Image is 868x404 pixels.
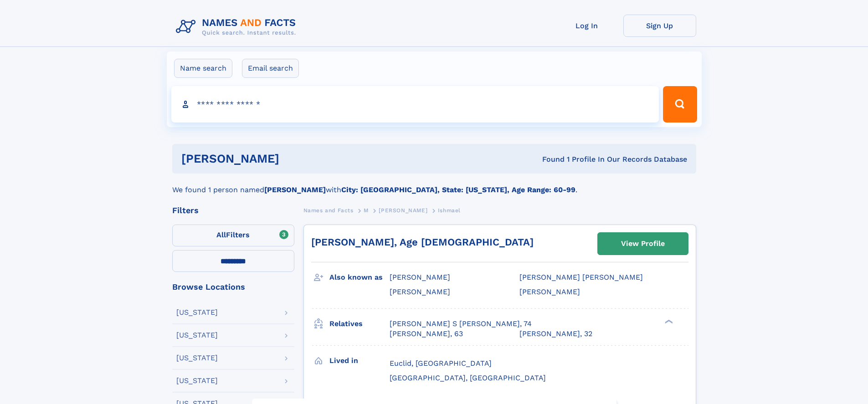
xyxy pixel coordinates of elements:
[519,273,643,281] span: [PERSON_NAME] [PERSON_NAME]
[176,309,218,316] div: [US_STATE]
[176,354,218,362] div: [US_STATE]
[519,287,580,296] span: [PERSON_NAME]
[390,273,450,281] span: [PERSON_NAME]
[663,318,673,324] div: ❯
[172,15,303,39] img: Logo Names and Facts
[172,174,696,195] div: We found 1 person named with .
[390,359,492,368] span: Euclid, [GEOGRAPHIC_DATA]
[379,205,427,216] a: [PERSON_NAME]
[242,59,299,78] label: Email search
[216,230,226,239] span: All
[663,86,697,123] button: Search Button
[329,353,390,368] h3: Lived in
[311,236,534,248] a: [PERSON_NAME], Age [DEMOGRAPHIC_DATA]
[550,15,623,37] a: Log In
[390,329,463,339] a: [PERSON_NAME], 63
[329,270,390,285] h3: Also known as
[390,319,532,329] a: [PERSON_NAME] S [PERSON_NAME], 74
[621,233,665,254] div: View Profile
[390,373,546,382] span: [GEOGRAPHIC_DATA], [GEOGRAPHIC_DATA]
[172,225,294,246] label: Filters
[176,377,218,384] div: [US_STATE]
[303,205,354,216] a: Names and Facts
[598,233,688,255] a: View Profile
[364,207,369,214] span: M
[390,287,450,296] span: [PERSON_NAME]
[411,154,687,164] div: Found 1 Profile In Our Records Database
[174,59,232,78] label: Name search
[623,15,696,37] a: Sign Up
[519,329,592,339] a: [PERSON_NAME], 32
[172,283,294,291] div: Browse Locations
[181,153,411,164] h1: [PERSON_NAME]
[379,207,427,214] span: [PERSON_NAME]
[172,206,294,215] div: Filters
[364,205,369,216] a: M
[264,185,326,194] b: [PERSON_NAME]
[329,316,390,332] h3: Relatives
[341,185,575,194] b: City: [GEOGRAPHIC_DATA], State: [US_STATE], Age Range: 60-99
[438,207,461,214] span: Ishmael
[176,332,218,339] div: [US_STATE]
[171,86,659,123] input: search input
